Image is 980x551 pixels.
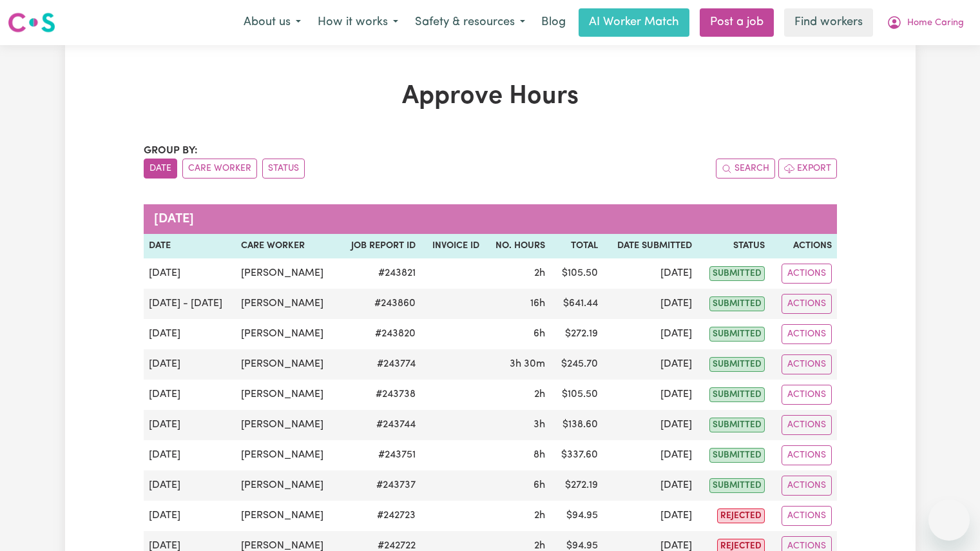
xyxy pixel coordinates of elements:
td: [PERSON_NAME] [236,319,338,349]
td: [DATE] [144,380,236,410]
span: 16 hours [530,298,545,309]
td: [DATE] [144,349,236,380]
span: submitted [709,478,765,493]
td: # 243820 [338,319,421,349]
span: 6 hours [533,329,545,339]
td: # 243737 [338,470,421,501]
td: [DATE] [144,440,236,470]
button: sort invoices by date [144,159,177,179]
td: $ 641.44 [550,289,603,319]
span: rejected [717,508,765,523]
h1: Approve Hours [144,81,837,112]
button: How it works [309,9,407,36]
td: $ 138.60 [550,410,603,440]
th: Status [697,234,770,258]
th: Actions [770,234,837,258]
iframe: Button to launch messaging window [928,499,970,541]
span: 2 hours [534,541,545,551]
td: [DATE] [603,289,697,319]
th: Date Submitted [603,234,697,258]
td: [PERSON_NAME] [236,501,338,531]
td: [DATE] [603,440,697,470]
td: $ 245.70 [550,349,603,380]
button: sort invoices by care worker [182,159,257,179]
th: Date [144,234,236,258]
button: Actions [782,264,832,284]
span: 3 hours [533,420,545,430]
td: [PERSON_NAME] [236,349,338,380]
span: Home Caring [907,16,964,30]
td: $ 337.60 [550,440,603,470]
td: # 243751 [338,440,421,470]
button: Actions [782,445,832,465]
td: [DATE] [603,410,697,440]
a: Blog [533,8,573,37]
a: Find workers [784,8,873,37]
th: Invoice ID [421,234,484,258]
a: Careseekers logo [8,8,55,37]
span: 3 hours 30 minutes [510,359,545,369]
a: Post a job [700,8,774,37]
td: [DATE] - [DATE] [144,289,236,319]
td: [DATE] [144,410,236,440]
td: [DATE] [144,319,236,349]
button: Actions [782,415,832,435]
button: Actions [782,506,832,526]
td: # 243821 [338,258,421,289]
th: Care worker [236,234,338,258]
button: Actions [782,354,832,374]
button: Actions [782,385,832,405]
button: sort invoices by paid status [262,159,305,179]
td: [DATE] [144,501,236,531]
span: submitted [709,418,765,432]
td: $ 105.50 [550,258,603,289]
td: [PERSON_NAME] [236,380,338,410]
span: submitted [709,357,765,372]
td: [DATE] [603,258,697,289]
td: [PERSON_NAME] [236,289,338,319]
span: 6 hours [533,480,545,490]
span: Group by: [144,146,198,156]
td: $ 105.50 [550,380,603,410]
td: # 243774 [338,349,421,380]
td: [PERSON_NAME] [236,440,338,470]
caption: [DATE] [144,204,837,234]
th: No. Hours [485,234,551,258]
td: [DATE] [603,501,697,531]
td: [PERSON_NAME] [236,410,338,440]
button: About us [235,9,309,36]
button: Export [778,159,837,179]
td: [DATE] [603,380,697,410]
a: AI Worker Match [579,8,689,37]
button: Search [716,159,775,179]
button: Actions [782,476,832,496]
td: [DATE] [603,349,697,380]
span: 8 hours [533,450,545,460]
td: [DATE] [144,258,236,289]
td: $ 272.19 [550,319,603,349]
button: Safety & resources [407,9,533,36]
td: [DATE] [603,319,697,349]
td: $ 272.19 [550,470,603,501]
span: submitted [709,387,765,402]
td: # 243744 [338,410,421,440]
td: [PERSON_NAME] [236,470,338,501]
th: Job Report ID [338,234,421,258]
span: submitted [709,296,765,311]
span: submitted [709,327,765,342]
td: # 242723 [338,501,421,531]
button: Actions [782,294,832,314]
td: [DATE] [144,470,236,501]
th: Total [550,234,603,258]
button: My Account [878,9,972,36]
span: 2 hours [534,268,545,278]
td: # 243860 [338,289,421,319]
span: submitted [709,448,765,463]
span: 2 hours [534,510,545,521]
button: Actions [782,324,832,344]
td: # 243738 [338,380,421,410]
td: [PERSON_NAME] [236,258,338,289]
td: $ 94.95 [550,501,603,531]
img: Careseekers logo [8,11,55,34]
td: [DATE] [603,470,697,501]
